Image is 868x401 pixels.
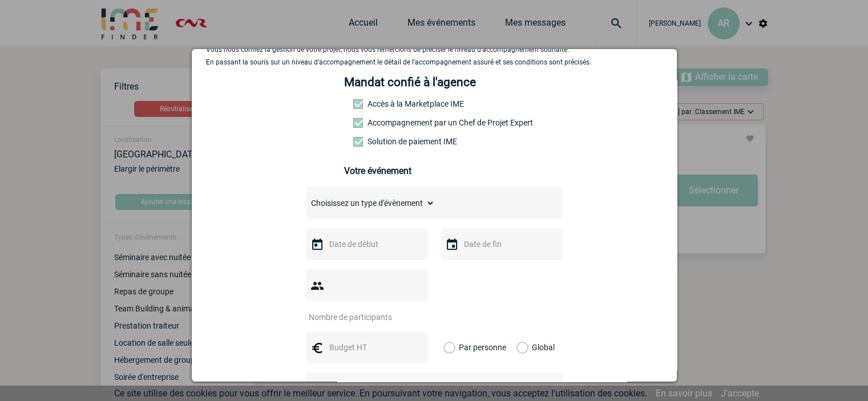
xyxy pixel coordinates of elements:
span: × [466,381,471,397]
label: Accès à la Marketplace IME [353,99,403,108]
input: Date de fin [461,237,540,252]
label: Par personne [443,331,456,363]
h3: Votre événement [344,165,524,176]
span: Lyon [325,381,482,397]
label: Prestation payante [353,118,403,127]
p: En passant la souris sur un niveau d’accompagnement le détail de l’accompagnement assuré et ses c... [206,58,663,66]
input: Budget HT [326,340,405,355]
input: Nombre de participants [306,310,413,325]
h4: Mandat confié à l'agence [344,75,476,89]
label: Conformité aux process achat client, Prise en charge de la facturation, Mutualisation de plusieur... [353,137,403,146]
input: Date de début [326,237,405,252]
label: Global [516,331,524,363]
